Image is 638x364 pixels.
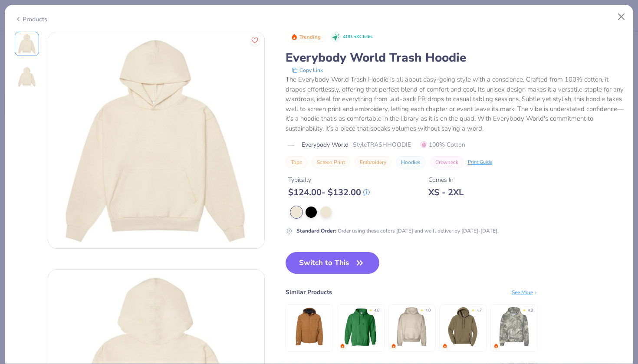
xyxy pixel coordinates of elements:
img: trending.gif [391,343,396,348]
span: Trending [299,35,321,39]
div: Comes In [428,175,464,184]
div: Products [15,15,47,24]
span: Style TRASHHOODIE [353,140,411,149]
img: brand logo [286,142,297,149]
div: 4.8 [425,308,431,314]
span: Everybody World [302,140,349,149]
div: Similar Products [286,288,332,297]
img: Port & Company Core Fleece Pullover Hooded Sweatshirt [442,306,483,347]
div: Typically [288,175,370,184]
strong: Standard Order : [296,227,336,234]
img: Fresh Prints Boston Camo Heavyweight Hoodie [493,306,535,347]
button: Tops [286,156,307,168]
img: Front [16,33,37,54]
button: Screen Print [312,156,350,168]
button: Crewneck [430,156,464,168]
button: Switch to This [286,252,380,274]
div: ★ [523,308,526,311]
img: Dri Duck Kodiak Jacket [289,306,330,347]
button: Close [613,9,630,25]
img: trending.gif [340,343,345,348]
div: The Everybody World Trash Hoodie is all about easy-going style with a conscience. Crafted from 10... [286,75,624,133]
div: Everybody World Trash Hoodie [286,49,624,66]
div: XS - 2XL [428,187,464,198]
div: 4.8 [528,308,533,314]
span: 400.5K Clicks [343,33,372,41]
img: Trending sort [291,33,298,40]
img: trending.gif [442,343,447,348]
div: 4.8 [374,308,379,314]
img: Fresh Prints Boston Heavyweight Hoodie [391,306,432,347]
div: Print Guide [468,159,492,166]
button: copy to clipboard [289,66,326,75]
span: 100% Cotton [421,140,465,149]
div: $ 124.00 - $ 132.00 [288,187,370,198]
img: Gildan Adult Heavy Blend 8 Oz. 50/50 Hooded Sweatshirt [340,306,381,347]
img: Front [48,32,264,248]
button: Badge Button [286,32,326,43]
div: ★ [420,308,424,311]
img: Back [16,66,37,87]
img: trending.gif [493,343,499,348]
button: Hoodies [396,156,426,168]
div: 4.7 [477,308,482,314]
div: ★ [471,308,475,311]
button: Embroidery [355,156,391,168]
div: See More [512,289,538,296]
div: Order using these colors [DATE] and we'll deliver by [DATE]-[DATE]. [296,227,499,235]
button: Like [249,35,260,46]
div: ★ [369,308,372,311]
